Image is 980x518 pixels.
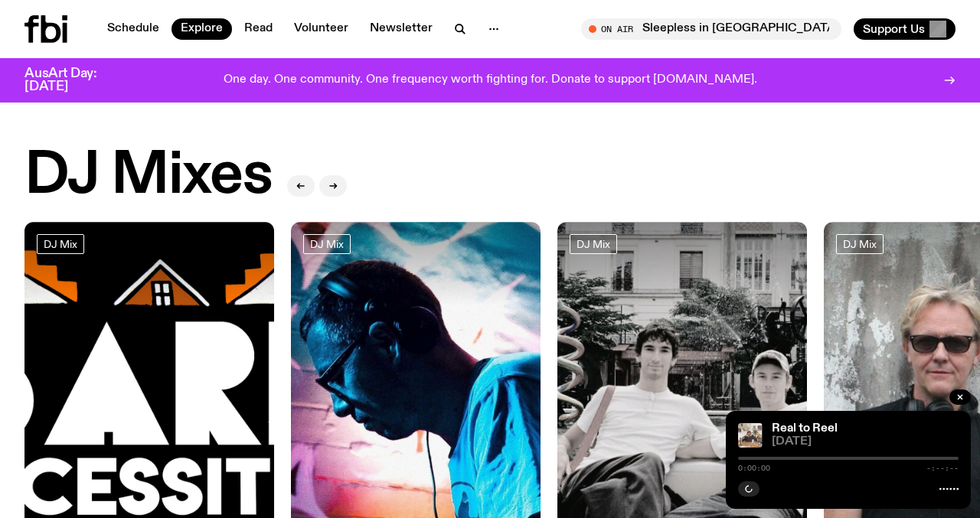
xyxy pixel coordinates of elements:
a: Real to Reel [772,422,838,435]
a: DJ Mix [303,234,351,254]
span: DJ Mix [843,238,877,249]
span: Support Us [863,22,925,36]
a: Read [235,18,282,40]
span: DJ Mix [310,238,344,249]
span: 0:00:00 [738,464,770,472]
button: Support Us [854,18,955,40]
p: One day. One community. One frequency worth fighting for. Donate to support [DOMAIN_NAME]. [224,73,757,87]
a: Explore [171,18,232,40]
a: DJ Mix [37,234,84,254]
h2: DJ Mixes [24,147,272,205]
a: DJ Mix [570,234,617,254]
a: Schedule [98,18,168,40]
span: DJ Mix [577,238,610,249]
span: DJ Mix [44,238,77,249]
a: Newsletter [361,18,442,40]
a: DJ Mix [836,234,884,254]
a: Volunteer [285,18,358,40]
button: On AirSleepless in [GEOGRAPHIC_DATA] [581,18,841,40]
h3: AusArt Day: [DATE] [24,67,122,93]
span: -:--:-- [926,464,959,472]
img: Jasper Craig Adams holds a vintage camera to his eye, obscuring his face. He is wearing a grey ju... [738,423,763,448]
span: [DATE] [772,436,959,448]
